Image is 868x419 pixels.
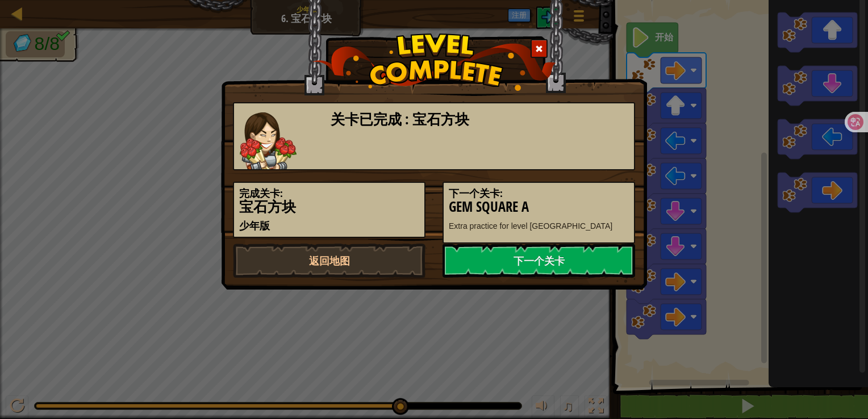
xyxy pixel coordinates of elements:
[312,33,556,91] img: level_complete.png
[239,188,419,199] h5: 完成关卡:
[233,244,425,278] a: 返回地图
[449,199,629,215] h3: Gem Square A
[239,220,419,232] h5: 少年版
[449,220,629,232] p: Extra practice for level [GEOGRAPHIC_DATA]
[443,244,635,278] a: 下一个关卡
[240,112,297,169] img: guardian.png
[331,112,629,127] h3: 关卡已完成 : 宝石方块
[449,188,629,199] h5: 下一个关卡:
[239,199,419,215] h3: 宝石方块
